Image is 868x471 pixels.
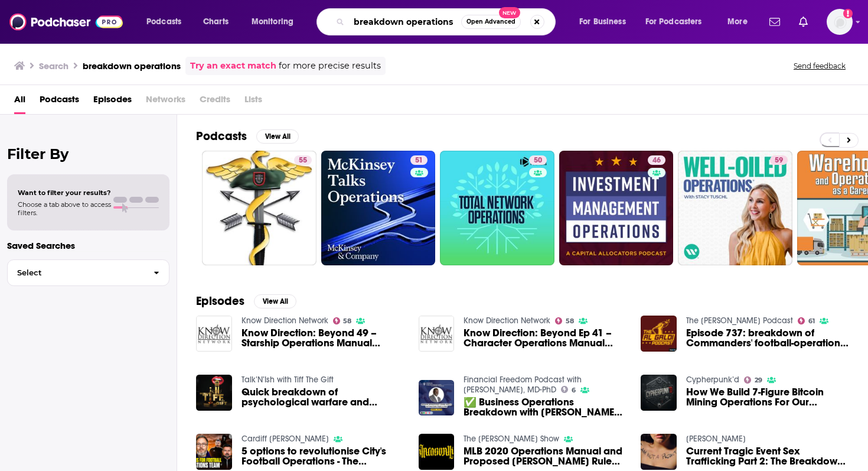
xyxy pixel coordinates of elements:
a: The Al Galdi Podcast [686,316,793,326]
a: 59 [678,151,792,265]
a: 50 [440,151,554,265]
a: Show notifications dropdown [794,12,812,32]
a: Show notifications dropdown [765,12,785,32]
img: ✅ Business Operations Breakdown with Errol Allen | Fix Chaos & Create SOPs [419,380,455,416]
span: Logged in as megcassidy [827,9,853,35]
h3: Search [39,60,68,72]
span: Credits [200,90,230,114]
span: 61 [808,319,815,324]
a: Try an exact match [190,59,276,73]
a: 50 [529,155,547,165]
a: MLB 2020 Operations Manual and Proposed Rooney Rule Changes Breakdown [464,446,626,466]
span: Select [8,269,144,277]
img: 5 options to revolutionise City's Football Operations - The Breakdown Extra [196,434,232,470]
a: Know Direction: Beyond 49 – Starship Operations Manual Breakdown [242,328,404,348]
a: 58 [555,317,574,324]
span: ✅ Business Operations Breakdown with [PERSON_NAME] | Fix Chaos & Create SOPs [464,397,626,417]
span: 58 [343,319,351,324]
button: Open AdvancedNew [461,15,521,29]
span: 59 [775,155,783,167]
svg: Add a profile image [843,9,853,18]
div: Search podcasts, credits, & more... [328,8,567,35]
span: Networks [146,90,185,114]
img: MLB 2020 Operations Manual and Proposed Rooney Rule Changes Breakdown [419,434,455,470]
button: open menu [571,12,641,31]
h2: Podcasts [196,129,247,144]
a: The Jacob Valk Show [464,434,559,444]
a: Cypherpunk’d [686,375,739,385]
img: Current Tragic Event Sex Trafficking Part 2: The Breakdown of The Operations and It's Future [641,434,677,470]
span: 58 [566,319,574,324]
span: 51 [415,155,423,167]
span: Episode 737: breakdown of Commanders' football-operations revamping with [PERSON_NAME] of The Ath... [686,328,849,348]
span: 55 [299,155,307,167]
a: Podchaser - Follow, Share and Rate Podcasts [9,11,123,33]
button: Show profile menu [827,9,853,35]
a: Know Direction Network [464,316,550,326]
img: Know Direction: Beyond Ep 41 – Character Operations Manual Breakdown [419,316,455,352]
a: 29 [744,376,762,384]
a: Quick breakdown of psychological warfare and operations [242,387,404,407]
input: Search podcasts, credits, & more... [349,12,461,31]
a: 51 [410,155,428,165]
a: Charts [195,12,236,31]
a: How We Build 7-Figure Bitcoin Mining Operations For Our Partners (Full Breakdown) [641,375,677,411]
span: More [727,14,748,30]
span: Lists [244,90,262,114]
span: 46 [652,155,661,167]
span: 5 options to revolutionise City's Football Operations - The Breakdown Extra [242,446,404,466]
span: For Podcasters [645,14,702,30]
span: Want to filter your results? [18,189,111,197]
a: 46 [648,155,665,165]
span: 50 [534,155,542,167]
span: 29 [755,378,762,383]
p: Saved Searches [7,240,169,251]
a: How We Build 7-Figure Bitcoin Mining Operations For Our Partners (Full Breakdown) [686,387,849,407]
img: Know Direction: Beyond 49 – Starship Operations Manual Breakdown [196,316,232,352]
h2: Filter By [7,145,169,163]
span: Monitoring [252,14,293,30]
h2: Episodes [196,294,244,308]
a: Financial Freedom Podcast with Dr. Christopher H. Loo, MD-PhD [464,375,582,395]
button: open menu [638,12,719,31]
a: Cardiff City World [242,434,329,444]
button: open menu [138,12,197,31]
span: For Business [579,14,626,30]
a: PodcastsView All [196,129,299,144]
span: 6 [572,388,576,393]
a: 55 [294,155,312,165]
h3: breakdown operations [83,60,181,72]
a: 58 [333,317,352,324]
a: Podcasts [40,90,79,114]
a: 59 [770,155,788,165]
a: Episode 737: breakdown of Commanders' football-operations revamping with Ben Standig of The Athle... [686,328,849,348]
a: Know Direction: Beyond Ep 41 – Character Operations Manual Breakdown [464,328,626,348]
a: Episodes [93,90,132,114]
button: View All [254,294,296,308]
button: View All [256,129,299,144]
a: Talk’N’Ish with Tiff The Gift [242,375,334,385]
span: All [14,90,25,114]
span: Open Advanced [466,19,515,25]
button: open menu [243,12,309,31]
span: MLB 2020 Operations Manual and Proposed [PERSON_NAME] Rule Changes Breakdown [464,446,626,466]
a: Current Tragic Event Sex Trafficking Part 2: The Breakdown of The Operations and It's Future [686,446,849,466]
button: Select [7,259,169,286]
a: 61 [798,317,815,324]
img: Quick breakdown of psychological warfare and operations [196,375,232,411]
img: Episode 737: breakdown of Commanders' football-operations revamping with Ben Standig of The Athle... [641,316,677,352]
a: Lilive Tarot [686,434,746,444]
